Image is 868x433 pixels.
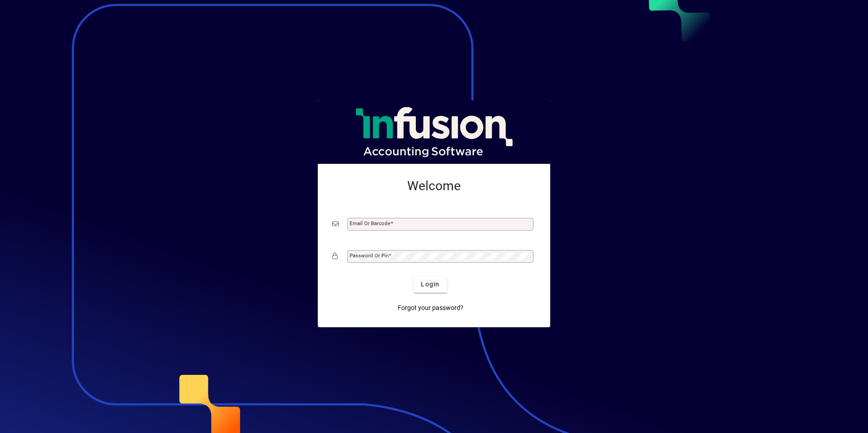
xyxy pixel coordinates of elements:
[398,303,464,313] span: Forgot your password?
[421,280,439,289] span: Login
[394,300,467,316] a: Forgot your password?
[414,276,447,293] button: Login
[350,220,390,226] mat-label: Email or Barcode
[350,252,389,259] mat-label: Password or Pin
[332,178,536,194] h2: Welcome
